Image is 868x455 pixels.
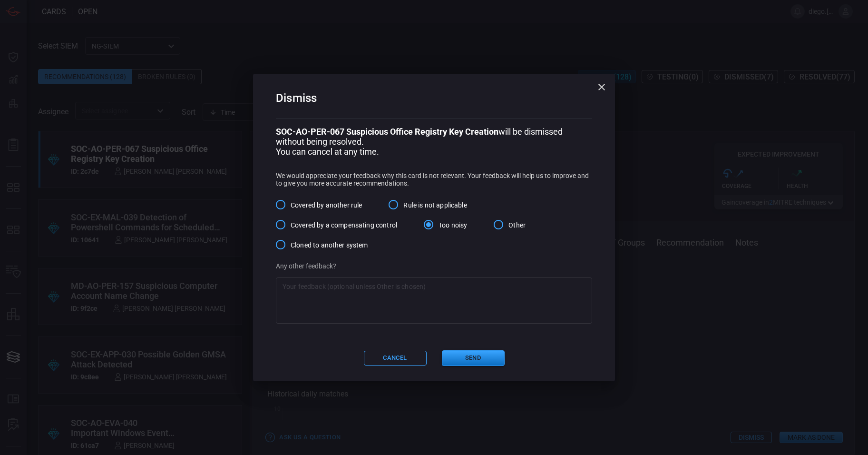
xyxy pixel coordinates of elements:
[276,89,592,119] h2: Dismiss
[276,127,498,137] b: SOC-AO-PER-067 Suspicious Office Registry Key Creation
[439,220,467,230] span: Too noisy
[442,350,505,366] button: Send
[276,147,592,157] p: You can cancel at any time.
[276,127,592,147] p: will be dismissed without being resolved.
[508,220,526,230] span: Other
[276,172,592,187] p: We would appreciate your feedback why this card is not relevant. Your feedback will help us to im...
[291,240,368,250] span: Cloned to another system
[403,200,467,210] span: Rule is not applicable
[291,220,397,230] span: Covered by a compensating control
[364,351,427,366] button: Cancel
[291,200,362,210] span: Covered by another rule
[276,262,592,270] p: Any other feedback?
